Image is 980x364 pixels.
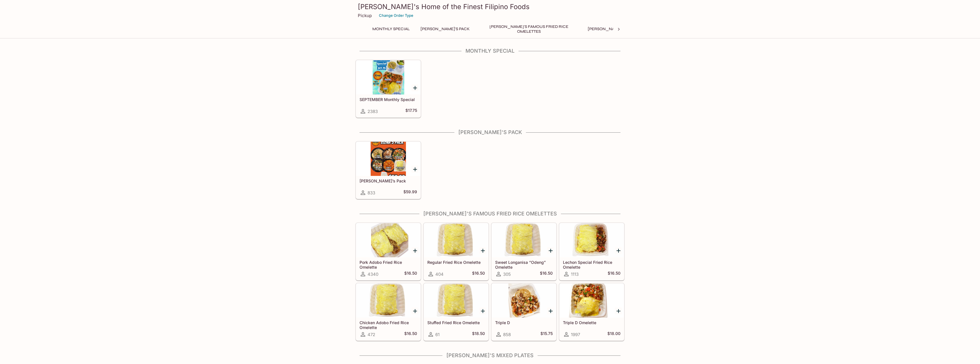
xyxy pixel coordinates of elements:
button: Add Regular Fried Rice Omelette [479,247,486,254]
span: 472 [367,332,375,337]
div: Stuffed Fried Rice Omelette [424,283,488,318]
h5: $17.75 [405,108,417,115]
div: Elena’s Pack [356,142,420,176]
h5: $18.00 [607,331,620,338]
h5: Stuffed Fried Rice Omelette [427,320,485,325]
a: Regular Fried Rice Omelette404$16.50 [424,223,489,280]
p: Pickup [358,13,372,18]
h5: $16.50 [608,271,620,277]
button: [PERSON_NAME]'s Mixed Plates [585,25,657,33]
button: Add SEPTEMBER Monthly Special [411,84,418,91]
button: Add Triple D Omelette [615,307,622,314]
h5: Triple D Omelette [563,320,620,325]
h5: SEPTEMBER Monthly Special [360,97,417,102]
button: Add Triple D [547,307,554,314]
h3: [PERSON_NAME]'s Home of the Finest Filipino Foods [358,2,622,11]
h4: [PERSON_NAME]'s Mixed Plates [356,352,624,359]
a: Chicken Adobo Fried Rice Omelette472$16.50 [356,283,421,341]
button: Add Sweet Longanisa “Odeng” Omelette [547,247,554,254]
span: 833 [367,190,375,196]
div: Chicken Adobo Fried Rice Omelette [356,283,420,318]
h5: Lechon Special Fried Rice Omelette [563,260,620,269]
h4: [PERSON_NAME]'s Famous Fried Rice Omelettes [356,211,624,217]
a: Pork Adobo Fried Rice Omelette4340$16.50 [356,223,421,280]
button: Add Pork Adobo Fried Rice Omelette [411,247,418,254]
a: Lechon Special Fried Rice Omelette1113$16.50 [559,223,624,280]
h5: $16.50 [404,331,417,338]
h5: Pork Adobo Fried Rice Omelette [360,260,417,269]
button: Change Order Type [376,11,416,20]
span: 2383 [367,109,378,114]
h5: $16.50 [472,271,485,277]
a: Sweet Longanisa “Odeng” Omelette305$16.50 [491,223,556,280]
button: Add Chicken Adobo Fried Rice Omelette [411,307,418,314]
h5: $18.50 [472,331,485,338]
span: 858 [503,332,511,337]
a: Triple D Omelette1997$18.00 [559,283,624,341]
h5: Chicken Adobo Fried Rice Omelette [360,320,417,330]
button: [PERSON_NAME]'s Famous Fried Rice Omelettes [477,25,580,33]
h5: $16.50 [404,271,417,277]
span: 61 [435,332,440,337]
a: [PERSON_NAME]’s Pack833$59.99 [356,141,421,199]
div: Pork Adobo Fried Rice Omelette [356,223,420,257]
span: 404 [435,272,444,277]
span: 1997 [571,332,580,337]
button: Monthly Special [369,25,413,33]
a: SEPTEMBER Monthly Special2383$17.75 [356,60,421,118]
div: SEPTEMBER Monthly Special [356,60,420,94]
button: [PERSON_NAME]'s Pack [417,25,473,33]
h5: Triple D [495,320,553,325]
a: Stuffed Fried Rice Omelette61$18.50 [424,283,489,341]
h5: $16.50 [540,271,553,277]
h4: Monthly Special [356,48,624,54]
button: Add Elena’s Pack [411,166,418,173]
span: 305 [503,272,511,277]
div: Lechon Special Fried Rice Omelette [560,223,624,257]
div: Regular Fried Rice Omelette [424,223,488,257]
h5: [PERSON_NAME]’s Pack [360,178,417,183]
div: Triple D Omelette [560,283,624,318]
button: Add Stuffed Fried Rice Omelette [479,307,486,314]
h4: [PERSON_NAME]'s Pack [356,129,624,135]
span: 4340 [367,272,378,277]
button: Add Lechon Special Fried Rice Omelette [615,247,622,254]
h5: Regular Fried Rice Omelette [427,260,485,265]
h5: Sweet Longanisa “Odeng” Omelette [495,260,553,269]
div: Triple D [492,283,556,318]
div: Sweet Longanisa “Odeng” Omelette [492,223,556,257]
h5: $15.75 [540,331,553,338]
a: Triple D858$15.75 [491,283,556,341]
h5: $59.99 [403,189,417,196]
span: 1113 [571,272,579,277]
